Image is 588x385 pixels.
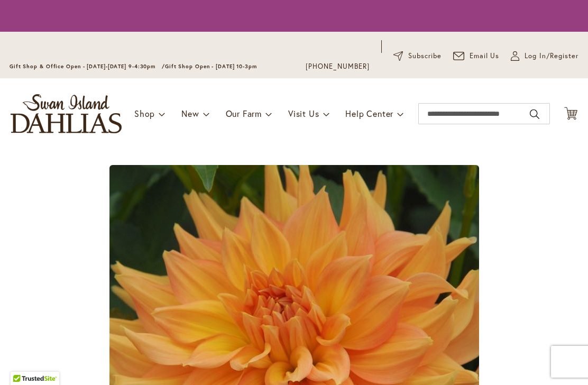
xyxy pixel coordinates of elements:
[393,51,442,61] a: Subscribe
[408,51,442,61] span: Subscribe
[530,106,539,123] button: Search
[11,94,122,133] a: store logo
[306,61,370,72] a: [PHONE_NUMBER]
[470,51,500,61] span: Email Us
[181,108,199,119] span: New
[134,108,155,119] span: Shop
[165,63,257,70] span: Gift Shop Open - [DATE] 10-3pm
[525,51,578,61] span: Log In/Register
[10,63,165,70] span: Gift Shop & Office Open - [DATE]-[DATE] 9-4:30pm /
[453,51,500,61] a: Email Us
[511,51,578,61] a: Log In/Register
[288,108,319,119] span: Visit Us
[345,108,393,119] span: Help Center
[226,108,262,119] span: Our Farm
